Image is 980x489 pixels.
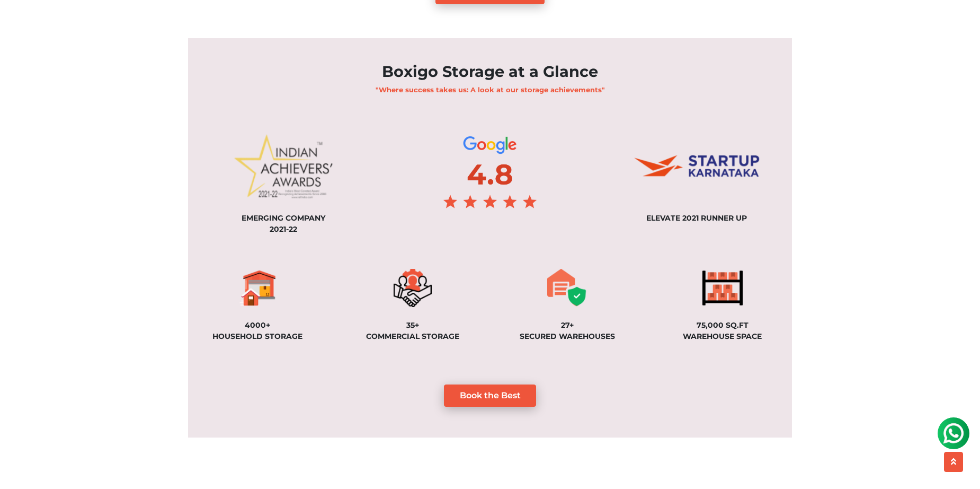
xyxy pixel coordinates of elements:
[498,320,637,331] div: 27+
[188,63,792,81] h2: Boxigo Storage at a Glance
[11,11,32,32] img: whatsapp-icon.svg
[343,320,483,331] div: 35+
[653,320,792,331] div: 75,000 SQ.FT
[498,331,637,342] div: SECURED WAREHOUSES
[426,136,554,208] img: google-ratings
[699,269,746,307] img: warehouse_space
[544,269,591,307] img: secured_warehouse
[188,213,379,235] div: EMERGING COMPANY 2021-22
[633,119,760,213] img: startup-ka
[653,331,792,342] div: WAREHOUSE SPACE
[188,331,327,342] div: HOUSEHOLD STORAGE
[188,320,327,331] div: 4000+
[220,119,347,213] img: achievements
[343,331,483,342] div: COMMERCIAL STORAGE
[444,385,537,407] a: Book the Best
[376,85,605,94] b: "Where success takes us: A look at our storage achievements"
[601,213,792,224] div: ELEVATE 2021 RUNNER UP
[234,269,281,307] img: household_storage
[944,452,963,472] button: scroll up
[389,269,436,307] img: commercial_storage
